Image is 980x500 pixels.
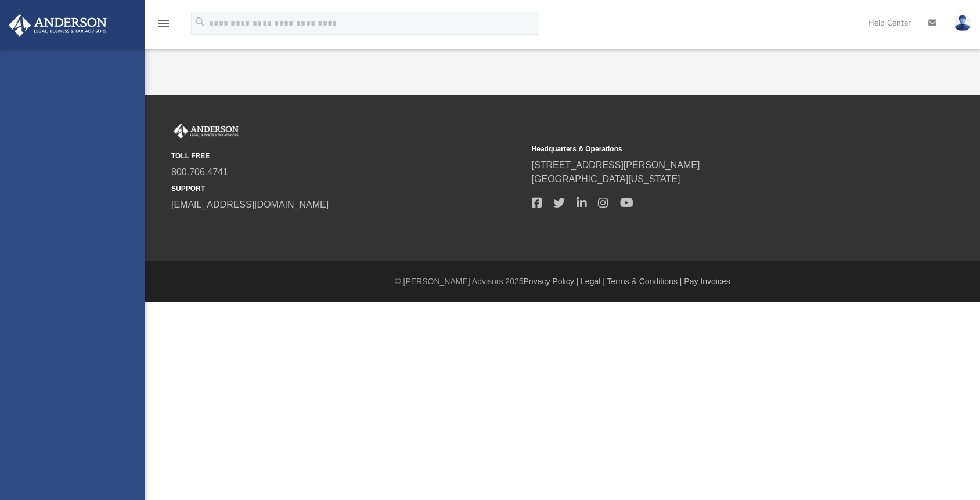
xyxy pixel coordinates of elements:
[171,167,228,177] a: 800.706.4741
[532,160,700,170] a: [STREET_ADDRESS][PERSON_NAME]
[684,277,730,286] a: Pay Invoices
[171,200,329,209] a: [EMAIL_ADDRESS][DOMAIN_NAME]
[607,277,682,286] a: Terms & Conditions |
[532,144,884,154] small: Headquarters & Operations
[171,124,241,139] img: Anderson Advisors Platinum Portal
[581,277,605,286] a: Legal |
[171,183,524,194] small: SUPPORT
[194,16,207,28] i: search
[171,151,524,161] small: TOLL FREE
[532,174,680,184] a: [GEOGRAPHIC_DATA][US_STATE]
[157,16,171,30] i: menu
[5,14,110,37] img: Anderson Advisors Platinum Portal
[524,277,579,286] a: Privacy Policy |
[157,22,171,30] a: menu
[145,276,980,288] div: © [PERSON_NAME] Advisors 2025
[954,15,971,31] img: User Pic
